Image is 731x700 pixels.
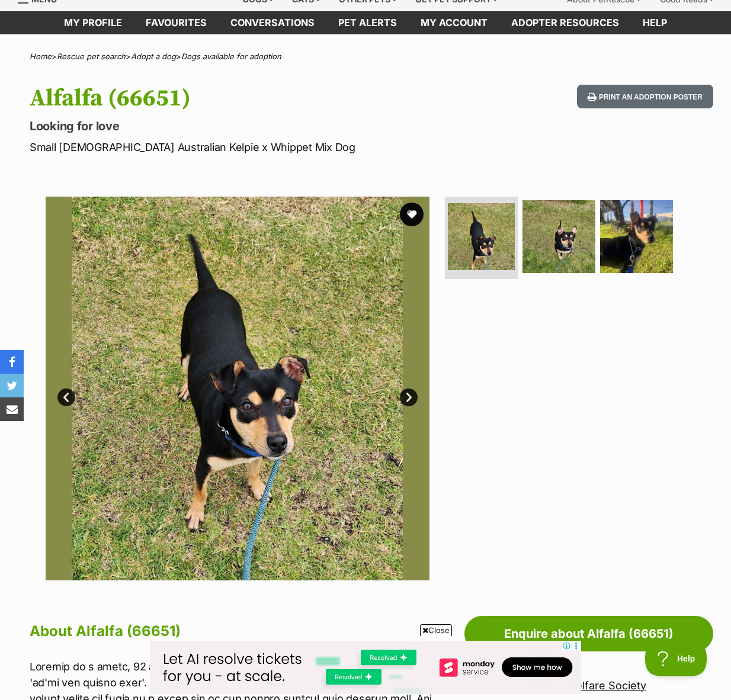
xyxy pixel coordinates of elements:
[420,624,452,636] span: Close
[181,52,281,61] a: Dogs available for adoption
[131,52,176,61] a: Adopt a dog
[30,618,435,644] h2: About Alfalfa (66651)
[409,11,499,34] a: My account
[57,388,75,406] a: Prev
[30,85,447,112] h1: Alfalfa (66651)
[522,200,595,273] img: Photo of Alfalfa (66651)
[30,52,52,61] a: Home
[150,641,581,694] iframe: Advertisement
[464,616,713,651] a: Enquire about Alfalfa (66651)
[46,197,429,580] img: Photo of Alfalfa (66651)
[52,11,134,34] a: My profile
[600,200,673,273] img: Photo of Alfalfa (66651)
[219,11,326,34] a: conversations
[30,118,447,134] p: Looking for love
[448,203,515,270] img: Photo of Alfalfa (66651)
[30,139,447,155] p: Small [DEMOGRAPHIC_DATA] Australian Kelpie x Whippet Mix Dog
[57,52,126,61] a: Rescue pet search
[400,388,418,406] a: Next
[645,641,707,676] iframe: Help Scout Beacon - Open
[326,11,409,34] a: Pet alerts
[400,203,424,226] button: favourite
[577,85,713,109] button: Print an adoption poster
[631,11,679,34] a: Help
[499,11,631,34] a: Adopter resources
[134,11,219,34] a: Favourites
[483,666,694,675] div: Rescue group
